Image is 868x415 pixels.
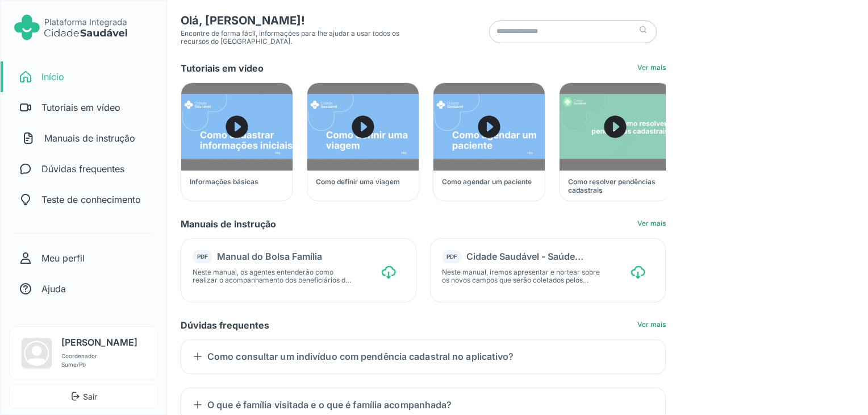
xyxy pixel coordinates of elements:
img: Logo do Cidade Saudável [14,12,128,43]
img: Como agendar um paciente [433,83,545,171]
button: Ajuda [1,273,166,304]
h3: Dúvidas frequentes [181,321,666,330]
p: Encontre de forma fácil, informações para lhe ajudar a usar todos os recursos do [GEOGRAPHIC_DATA]. [181,30,423,45]
ion-icon: caret forward circle [223,113,251,140]
img: Foto do usuário [21,338,52,369]
h3: Como agendar um paciente [442,177,532,186]
a: Início [1,61,166,92]
h3: Manuais de instrução [181,219,666,229]
a: Meu perfil [1,243,166,273]
a: Ver mais [637,321,666,330]
summary: O que é família visitada e o que é família acompanhada? [193,400,654,410]
ion-icon: caret forward circle [349,113,377,140]
h3: Tutoriais em vídeo [181,64,666,73]
h6: Como consultar um indivíduo com pendência cadastral no aplicativo? [207,351,514,362]
div: PDF [197,252,208,261]
h3: Como resolver pendências cadastrais [568,177,658,194]
a: Manuais de instrução [3,123,166,153]
span: Sair [10,391,157,402]
h3: Informações básicas [190,177,280,186]
h3: Manual do Bolsa Família [217,251,322,262]
p: Início [41,70,64,84]
p: Neste manual, iremos apresentar e nortear sobre os novos campos que serão coletados pelos agentes... [442,268,604,284]
ion-icon: caret forward circle [602,113,629,140]
h3: Como definir uma viagem [316,177,406,186]
p: Manuais de instrução [44,131,135,145]
a: Ver mais [637,64,666,73]
a: Ver mais [637,219,666,229]
img: Como definir uma viagem [307,83,419,171]
div: PDF [446,252,457,261]
p: Ajuda [41,282,66,296]
h3: Cidade Saudável - Saúde Mental [466,251,604,262]
h3: Olá, [PERSON_NAME]! [181,14,423,27]
a: Foto do usuário [PERSON_NAME] Coordenador Sume/Pb [9,326,158,380]
p: Coordenador [61,352,137,360]
h6: O que é família visitada e o que é família acompanhada? [207,400,452,410]
img: Como resolver pendências cadastrais [560,83,671,171]
p: Neste manual, os agentes entenderão como realizar o acompanhamento dos beneficiários do Programa ... [193,268,354,284]
ion-icon: caret forward circle [475,113,503,140]
a: Teste de conhecimento [1,184,166,215]
button: Sair [9,384,158,408]
h5: [PERSON_NAME] [61,338,137,347]
a: Dúvidas frequentes [1,153,166,184]
img: Informações básicas [181,83,293,171]
p: Dúvidas frequentes [41,162,124,176]
p: Sume/Pb [61,360,137,369]
p: Teste de conhecimento [41,193,141,206]
summary: Como consultar um indivíduo com pendência cadastral no aplicativo? [193,351,654,362]
a: Tutoriais em vídeo [1,92,166,123]
p: Meu perfil [41,251,85,265]
p: Tutoriais em vídeo [41,101,120,114]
